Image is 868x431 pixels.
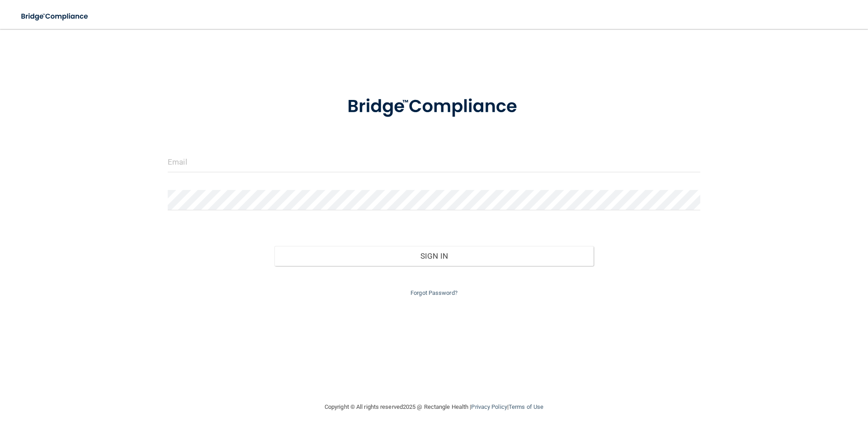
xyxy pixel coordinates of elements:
[509,403,543,410] a: Terms of Use
[410,289,458,296] a: Forgot Password?
[14,7,97,26] img: bridge_compliance_login_screen.278c3ca4.svg
[471,403,507,410] a: Privacy Policy
[168,152,700,172] input: Email
[269,393,599,422] div: Copyright © All rights reserved 2025 @ Rectangle Health | |
[329,83,539,130] img: bridge_compliance_login_screen.278c3ca4.svg
[274,246,594,266] button: Sign In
